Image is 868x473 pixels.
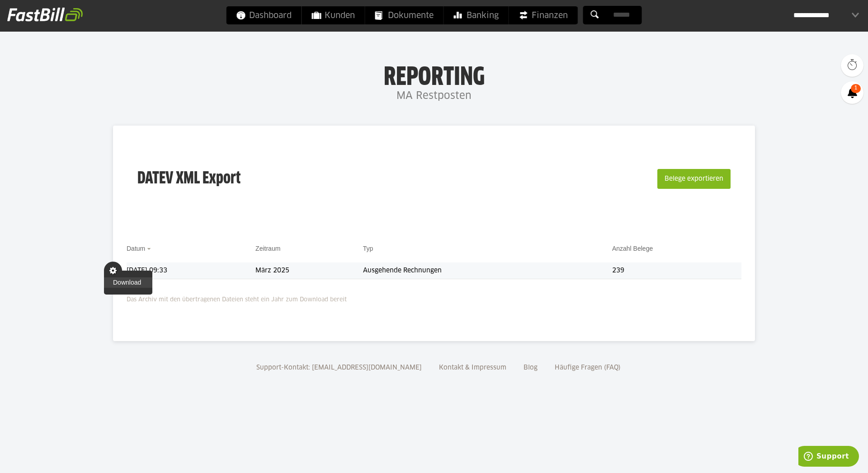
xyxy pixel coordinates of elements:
[798,446,859,468] iframe: Öffnet ein Widget, in dem Sie weitere Informationen finden
[436,365,509,371] a: Kontakt & Impressum
[612,245,653,252] a: Anzahl Belege
[363,245,373,252] a: Typ
[226,6,302,24] a: Dashboard
[312,6,355,24] span: Kunden
[363,262,612,279] td: Ausgehende Rechnungen
[7,7,83,22] img: fastbill_logo_white.png
[127,245,145,252] a: Datum
[90,64,778,87] h1: Reporting
[127,262,255,279] td: [DATE] 09:33
[255,262,363,279] td: März 2025
[520,365,541,371] a: Blog
[657,169,731,189] button: Belege exportieren
[375,6,434,24] span: Dokumente
[851,84,861,93] span: 1
[127,290,741,305] p: Das Archiv mit den übertragenen Dateien steht ein Jahr zum Download bereit
[236,6,292,24] span: Dashboard
[841,81,863,104] a: 1
[137,150,241,208] h3: DATEV XML Export
[552,365,624,371] a: Häufige Fragen (FAQ)
[612,262,741,279] td: 239
[255,245,280,252] a: Zeitraum
[302,6,365,24] a: Kunden
[365,6,443,24] a: Dokumente
[519,6,568,24] span: Finanzen
[509,6,578,24] a: Finanzen
[253,365,425,371] a: Support-Kontakt: [EMAIL_ADDRESS][DOMAIN_NAME]
[444,6,509,24] a: Banking
[104,277,152,288] a: Download
[147,248,153,250] img: sort_desc.gif
[454,6,499,24] span: Banking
